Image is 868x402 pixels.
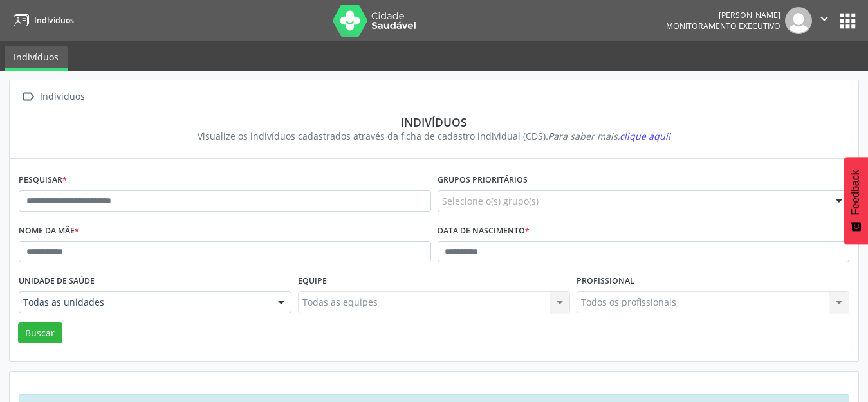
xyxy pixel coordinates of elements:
label: Pesquisar [19,170,67,190]
div: Indivíduos [28,115,840,129]
a: Indivíduos [9,10,74,31]
span: Todas as unidades [23,296,265,309]
div: Visualize os indivíduos cadastrados através da ficha de cadastro individual (CDS). [28,129,840,143]
span: Monitoramento Executivo [666,21,780,32]
i:  [817,12,831,26]
span: Indivíduos [34,15,74,26]
span: Feedback [850,170,862,215]
i: Para saber mais, [548,130,670,142]
div: [PERSON_NAME] [666,10,780,21]
button: Feedback - Mostrar pesquisa [844,157,868,244]
span: Selecione o(s) grupo(s) [442,194,539,208]
i:  [19,87,37,106]
label: Grupos prioritários [438,170,528,190]
button: Buscar [18,322,62,344]
label: Profissional [577,271,634,291]
button: apps [836,10,859,32]
a: Indivíduos [5,46,68,71]
label: Nome da mãe [19,221,79,241]
a:  Indivíduos [19,87,87,106]
label: Data de nascimento [438,221,530,241]
img: img [785,7,812,34]
div: Indivíduos [37,87,87,106]
label: Unidade de saúde [19,271,95,291]
button:  [812,7,836,34]
label: Equipe [298,271,327,291]
span: clique aqui! [620,130,670,142]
